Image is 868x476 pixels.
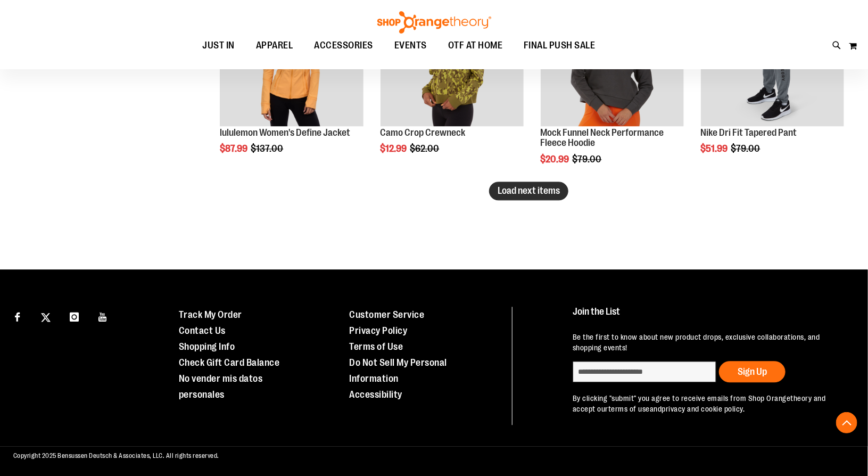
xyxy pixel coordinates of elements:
[350,357,448,384] a: Do Not Sell My Personal Information
[303,34,384,58] a: ACCESSORIES
[573,307,846,326] h4: Join the List
[376,11,493,34] img: Shop Orangetheory
[179,373,263,400] a: No vender mis datos personales
[350,309,425,320] a: Customer Service
[381,127,466,138] a: Camo Crop Crewneck
[384,34,437,58] a: EVENTS
[498,185,560,196] span: Load next items
[41,313,51,322] img: Twitter
[608,405,650,413] a: terms of use
[731,143,762,154] span: $79.00
[13,452,219,459] span: Copyright 2025 Bensussen Deutsch & Associates, LLC. All rights reserved.
[573,361,716,382] input: enter email
[314,34,373,58] span: ACCESSORIES
[350,325,408,336] a: Privacy Policy
[662,405,745,413] a: privacy and cookie policy.
[489,182,568,200] button: Load next items
[256,34,293,58] span: APPAREL
[179,357,280,368] a: Check Gift Card Balance
[65,307,84,325] a: Visit our Instagram page
[541,127,664,149] a: Mock Funnel Neck Performance Fleece Hoodie
[448,34,503,58] span: OTF AT HOME
[573,154,604,165] span: $79.00
[220,143,249,154] span: $87.99
[192,34,245,58] a: JUST IN
[719,361,786,382] button: Sign Up
[251,143,285,154] span: $137.00
[573,332,846,353] p: Be the first to know about new product drops, exclusive collaborations, and shopping events!
[179,325,226,336] a: Contact Us
[202,34,235,58] span: JUST IN
[701,143,730,154] span: $51.99
[350,341,403,352] a: Terms of Use
[179,309,242,320] a: Track My Order
[836,412,857,433] button: Back To Top
[245,34,304,58] a: APPAREL
[37,307,55,325] a: Visit our X page
[94,307,112,325] a: Visit our Youtube page
[350,389,403,400] a: Accessibility
[701,127,797,138] a: Nike Dri Fit Tapered Pant
[220,127,350,138] a: lululemon Women's Define Jacket
[738,366,767,377] span: Sign Up
[513,34,606,58] a: FINAL PUSH SALE
[410,143,441,154] span: $62.00
[437,34,514,58] a: OTF AT HOME
[8,307,27,325] a: Visit our Facebook page
[179,341,235,352] a: Shopping Info
[381,143,409,154] span: $12.99
[394,34,427,58] span: EVENTS
[573,393,846,414] p: By clicking "submit" you agree to receive emails from Shop Orangetheory and accept our and
[524,34,596,58] span: FINAL PUSH SALE
[541,154,571,165] span: $20.99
